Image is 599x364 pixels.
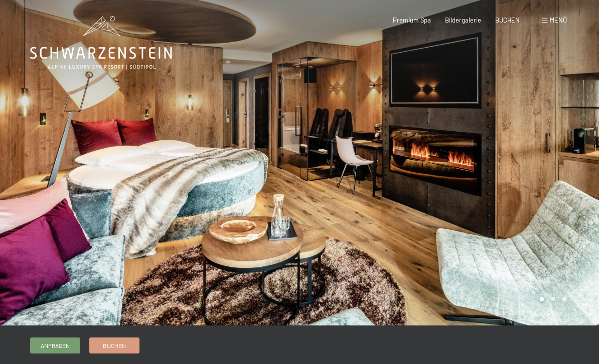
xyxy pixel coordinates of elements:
a: Buchen [90,338,139,353]
span: Buchen [103,341,126,350]
span: Menü [550,16,567,24]
a: Bildergalerie [445,16,481,24]
a: Premium Spa [393,16,431,24]
a: BUCHEN [495,16,520,24]
a: Anfragen [31,338,80,353]
span: Anfragen [41,341,70,350]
